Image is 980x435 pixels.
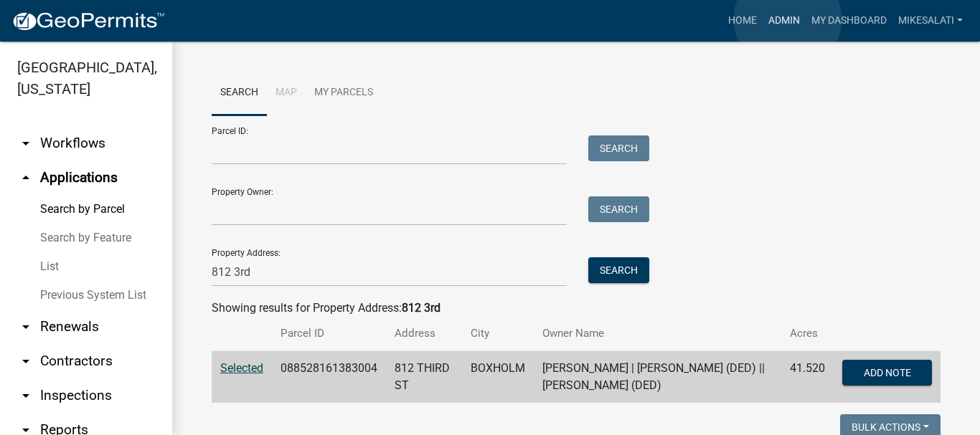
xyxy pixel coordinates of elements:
button: Add Note [842,360,932,386]
td: 088528161383004 [272,351,386,403]
th: City [462,317,534,350]
td: 41.520 [781,351,834,403]
a: My Dashboard [806,7,892,34]
a: Selected [220,361,263,375]
i: arrow_drop_down [17,353,34,370]
th: Acres [781,317,834,350]
a: My Parcels [306,70,382,116]
th: Owner Name [534,317,781,350]
td: BOXHOLM [462,351,534,403]
button: Search [588,135,649,161]
i: arrow_drop_up [17,169,34,186]
button: Search [588,257,649,283]
span: Add Note [863,367,910,378]
th: Parcel ID [272,317,386,350]
strong: 812 3rd [402,301,440,315]
i: arrow_drop_down [17,135,34,152]
div: Showing results for Property Address: [212,300,941,317]
a: Home [722,7,763,34]
i: arrow_drop_down [17,318,34,335]
i: arrow_drop_down [17,387,34,404]
a: Search [212,70,267,116]
a: Admin [763,7,806,34]
a: MikeSalati [892,7,969,34]
td: 812 THIRD ST [386,351,462,403]
td: [PERSON_NAME] | [PERSON_NAME] (DED) || [PERSON_NAME] (DED) [534,351,781,403]
button: Search [588,196,649,222]
th: Address [386,317,462,350]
